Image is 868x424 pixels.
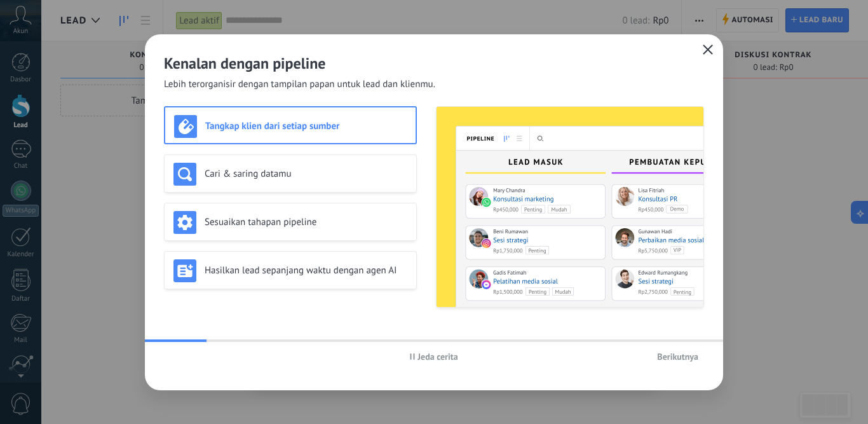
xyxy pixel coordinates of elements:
span: Berikutnya [657,352,698,361]
h3: Hasilkan lead sepanjang waktu dengan agen AI [205,264,407,277]
span: Lebih terorganisir dengan tampilan papan untuk lead dan klienmu. [164,78,435,91]
h3: Tangkap klien dari setiap sumber [205,120,407,132]
button: Berikutnya [651,347,704,366]
button: Jeda cerita [404,347,463,366]
h3: Sesuaikan tahapan pipeline [205,216,407,228]
h3: Cari & saring datamu [205,168,407,180]
span: Jeda cerita [417,352,458,361]
h2: Kenalan dengan pipeline [164,53,704,73]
